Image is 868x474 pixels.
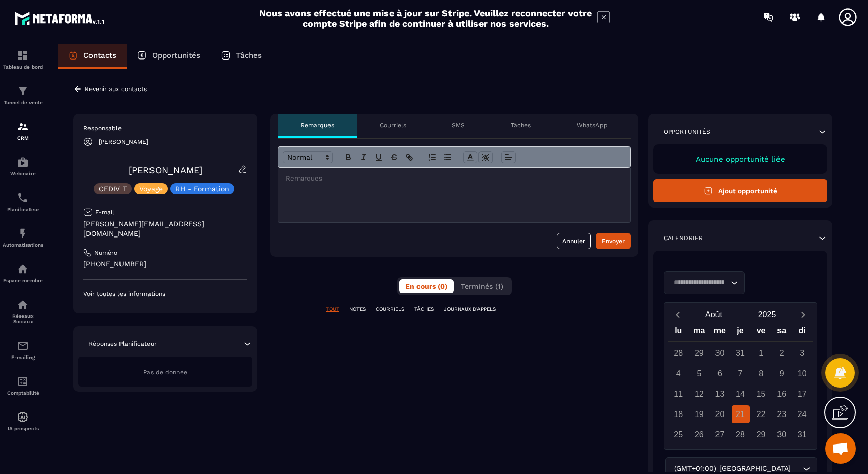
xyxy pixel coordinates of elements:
img: automations [17,156,29,168]
button: Ajout opportunité [653,179,827,202]
img: automations [17,411,29,423]
p: Contacts [83,51,116,60]
div: ma [689,323,710,341]
p: Comptabilité [3,390,43,396]
div: 26 [690,426,708,443]
div: 30 [773,426,791,443]
a: formationformationTunnel de vente [3,77,43,113]
a: accountantaccountantComptabilité [3,368,43,403]
p: NOTES [349,306,366,313]
a: automationsautomationsWebinaire [3,149,43,184]
div: 24 [793,405,811,423]
span: Pas de donnée [143,369,187,376]
div: 30 [711,344,729,362]
span: En cours (0) [405,282,447,290]
p: TOUT [326,306,339,313]
div: Calendar wrapper [668,323,813,443]
img: formation [17,85,29,97]
div: 31 [793,426,811,443]
a: schedulerschedulerPlanificateur [3,184,43,220]
button: Open months overlay [687,306,740,323]
h2: Nous avons effectué une mise à jour sur Stripe. Veuillez reconnecter votre compte Stripe afin de ... [259,8,592,29]
p: Aucune opportunité liée [664,155,817,164]
p: Voyage [139,185,163,192]
div: 4 [670,365,687,382]
p: E-mail [95,208,114,216]
button: Envoyer [596,233,631,249]
p: WhatsApp [577,121,608,129]
p: Tâches [511,121,531,129]
div: 21 [732,405,750,423]
p: Opportunités [664,128,710,136]
p: Courriels [380,121,406,129]
div: Search for option [664,271,745,294]
div: me [709,323,730,341]
span: Terminés (1) [461,282,503,290]
div: ve [751,323,771,341]
div: 29 [690,344,708,362]
div: 23 [773,405,791,423]
input: Search for option [670,277,728,288]
div: 10 [793,365,811,382]
a: emailemailE-mailing [3,332,43,368]
a: formationformationCRM [3,113,43,149]
a: [PERSON_NAME] [129,165,202,175]
p: CEDIV T [99,185,127,192]
p: CRM [3,135,43,141]
div: 5 [690,365,708,382]
p: Calendrier [664,234,703,242]
a: automationsautomationsEspace membre [3,255,43,291]
div: Envoyer [602,236,625,246]
div: 8 [752,365,770,382]
p: Automatisations [3,242,43,248]
p: Revenir aux contacts [85,85,147,93]
img: formation [17,121,29,133]
div: 28 [732,426,750,443]
div: 11 [670,385,687,403]
div: 9 [773,365,791,382]
p: RH - Formation [175,185,229,192]
div: 17 [793,385,811,403]
p: [PHONE_NUMBER] [83,259,247,269]
img: accountant [17,375,29,388]
p: Numéro [94,249,117,257]
p: Planificateur [3,206,43,212]
button: Next month [794,308,813,321]
div: 25 [670,426,687,443]
button: En cours (0) [399,279,454,293]
button: Terminés (1) [455,279,510,293]
div: 29 [752,426,770,443]
p: Réponses Planificateur [88,340,157,348]
div: 18 [670,405,687,423]
p: Espace membre [3,278,43,283]
div: 1 [752,344,770,362]
p: Webinaire [3,171,43,176]
p: SMS [452,121,465,129]
div: 7 [732,365,750,382]
img: logo [14,9,106,27]
p: Voir toutes les informations [83,290,247,298]
img: email [17,340,29,352]
p: Remarques [301,121,334,129]
div: Calendar days [668,344,813,443]
button: Previous month [668,308,687,321]
div: 28 [670,344,687,362]
button: Annuler [557,233,591,249]
img: social-network [17,299,29,311]
img: automations [17,227,29,240]
p: IA prospects [3,426,43,431]
div: 20 [711,405,729,423]
div: 3 [793,344,811,362]
p: [PERSON_NAME] [99,138,148,145]
button: Open years overlay [740,306,794,323]
div: je [730,323,751,341]
div: 31 [732,344,750,362]
img: scheduler [17,192,29,204]
p: Responsable [83,124,247,132]
div: 12 [690,385,708,403]
div: 22 [752,405,770,423]
p: TÂCHES [414,306,434,313]
div: lu [668,323,689,341]
p: JOURNAUX D'APPELS [444,306,496,313]
a: formationformationTableau de bord [3,42,43,77]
